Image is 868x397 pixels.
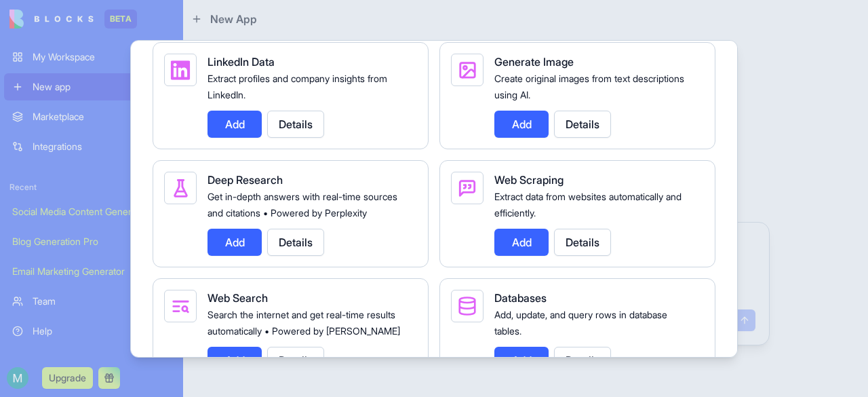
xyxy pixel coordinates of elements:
[208,173,283,187] span: Deep Research
[494,173,564,187] span: Web Scraping
[208,229,262,256] button: Add
[554,111,611,138] button: Details
[267,111,324,138] button: Details
[208,73,387,100] span: Extract profiles and company insights from LinkedIn.
[494,229,549,256] button: Add
[494,347,549,374] button: Add
[494,55,574,69] span: Generate Image
[494,309,667,337] span: Add, update, and query rows in database tables.
[208,191,397,219] span: Get in-depth answers with real-time sources and citations • Powered by Perplexity
[494,291,547,305] span: Databases
[208,111,262,138] button: Add
[267,347,324,374] button: Details
[554,347,611,374] button: Details
[267,229,324,256] button: Details
[494,111,549,138] button: Add
[554,229,611,256] button: Details
[208,55,275,69] span: LinkedIn Data
[208,291,268,305] span: Web Search
[208,309,400,337] span: Search the internet and get real-time results automatically • Powered by [PERSON_NAME]
[494,191,682,219] span: Extract data from websites automatically and efficiently.
[208,347,262,374] button: Add
[494,73,684,100] span: Create original images from text descriptions using AI.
